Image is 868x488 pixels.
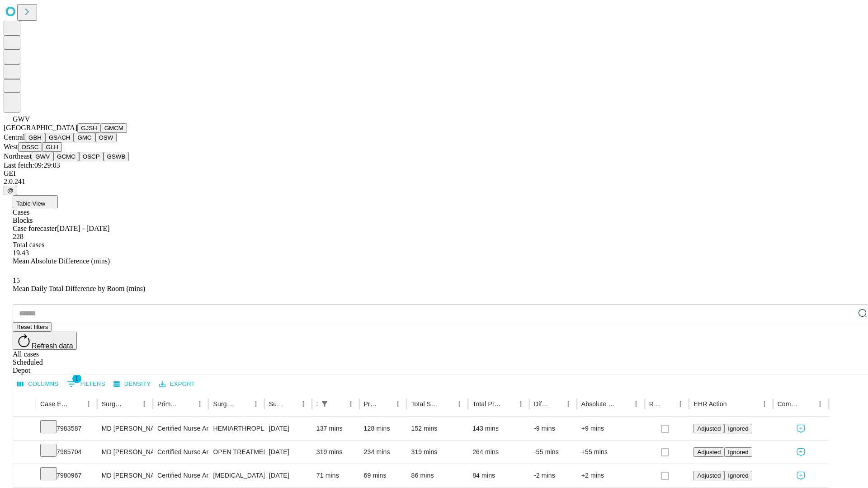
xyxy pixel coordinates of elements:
div: Certified Nurse Anesthetist [157,464,204,487]
button: GWV [32,152,53,161]
button: Adjusted [693,424,724,433]
div: [DATE] [269,464,307,487]
button: Export [157,377,197,391]
button: Table View [13,195,58,208]
span: Table View [16,200,45,207]
div: [DATE] [269,417,307,440]
button: Menu [562,398,575,410]
div: 137 mins [316,417,355,440]
div: Certified Nurse Anesthetist [157,441,204,464]
div: Primary Service [157,400,180,408]
button: GMCM [101,123,127,133]
div: 86 mins [411,464,463,487]
span: 15 [13,277,20,284]
div: MD [PERSON_NAME] [PERSON_NAME] Md [102,417,148,440]
button: Expand [18,468,31,484]
button: Sort [125,398,138,410]
div: 71 mins [316,464,355,487]
button: @ [4,186,17,195]
button: Sort [70,398,82,410]
button: Menu [392,398,404,410]
div: 7980967 [40,464,93,487]
div: +9 mins [581,417,640,440]
div: GEI [4,169,864,178]
button: Sort [379,398,392,410]
div: +2 mins [581,464,640,487]
div: Predicted In Room Duration [364,400,378,408]
div: 7983587 [40,417,93,440]
button: GJSH [77,123,101,133]
span: Adjusted [697,425,721,432]
div: Comments [778,400,800,408]
button: Ignored [724,471,752,480]
button: Sort [332,398,344,410]
button: Menu [250,398,262,410]
span: Ignored [728,472,748,479]
button: Expand [18,421,31,437]
button: Adjusted [693,471,724,480]
button: Sort [801,398,814,410]
button: OSCP [79,152,104,161]
div: 1 active filter [318,398,331,410]
button: Menu [674,398,687,410]
button: Sort [237,398,250,410]
div: -55 mins [534,441,572,464]
span: Adjusted [697,472,721,479]
span: Adjusted [697,449,721,455]
button: GSACH [45,133,74,142]
button: Adjusted [693,447,724,457]
button: GSWB [104,152,129,161]
button: Show filters [65,377,108,391]
span: Ignored [728,449,748,455]
button: Select columns [15,377,61,391]
button: Sort [440,398,453,410]
span: Last fetch: 09:29:03 [4,161,60,169]
div: [DATE] [269,441,307,464]
button: GLH [42,142,61,152]
button: Menu [814,398,826,410]
span: Reset filters [16,324,48,330]
button: Sort [502,398,514,410]
span: GWV [13,115,30,123]
button: Expand [18,445,31,460]
div: Resolved in EHR [649,400,661,408]
div: 7985704 [40,441,93,464]
button: Menu [630,398,642,410]
button: Sort [728,398,741,410]
span: Central [4,133,25,141]
span: Ignored [728,425,748,432]
div: Case Epic Id [40,400,69,408]
div: 2.0.241 [4,178,864,186]
button: Sort [181,398,193,410]
div: 152 mins [411,417,463,440]
div: 143 mins [472,417,525,440]
span: Case forecaster [13,225,57,232]
button: OSW [95,133,117,142]
button: Sort [617,398,630,410]
button: Refresh data [13,332,77,350]
span: 19.43 [13,249,29,257]
span: 1 [72,374,81,383]
div: Total Scheduled Duration [411,400,439,408]
span: Mean Absolute Difference (mins) [13,257,110,265]
button: Menu [758,398,771,410]
button: Ignored [724,447,752,457]
button: Menu [344,398,357,410]
div: -2 mins [534,464,572,487]
div: OPEN TREATMENT POSTERIOR OR ANTERIOR ACETABULAR WALL [213,441,259,464]
span: [DATE] - [DATE] [57,225,109,232]
span: @ [7,187,14,194]
div: +55 mins [581,441,640,464]
button: Sort [661,398,674,410]
div: 319 mins [316,441,355,464]
div: Certified Nurse Anesthetist [157,417,204,440]
button: Menu [297,398,310,410]
div: Difference [534,400,548,408]
div: 69 mins [364,464,402,487]
button: OSSC [18,142,42,152]
button: Menu [193,398,206,410]
button: GCMC [53,152,79,161]
button: Reset filters [13,322,52,332]
div: MD [PERSON_NAME] [PERSON_NAME] Md [102,441,148,464]
button: Show filters [318,398,331,410]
